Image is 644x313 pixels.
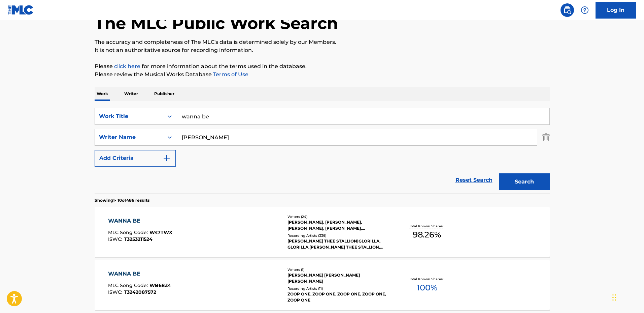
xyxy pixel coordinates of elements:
p: Total Known Shares: [409,224,445,229]
span: 100 % [417,282,437,294]
span: MLC Song Code : [108,229,149,235]
a: WANNA BEMLC Song Code:WB68Z4ISWC:T3242087572Writers (1)[PERSON_NAME] [PERSON_NAME] [PERSON_NAME]R... [95,260,550,310]
img: search [563,6,571,14]
iframe: Chat Widget [610,281,644,313]
p: Writer [122,87,140,101]
p: Publisher [152,87,176,101]
span: WB68Z4 [149,282,171,288]
div: ZOOP ONE, ZOOP ONE, ZOOP ONE, ZOOP ONE, ZOOP ONE [287,291,389,303]
span: ISWC : [108,236,124,242]
div: WANNA BE [108,270,171,278]
img: help [581,6,589,14]
button: Search [499,173,550,190]
span: 98.26 % [413,229,441,241]
div: Work Title [99,112,160,120]
div: Help [578,3,591,17]
span: MLC Song Code : [108,282,149,288]
div: [PERSON_NAME] [PERSON_NAME] [PERSON_NAME] [287,272,389,284]
div: Writers ( 1 ) [287,267,389,272]
p: Please review the Musical Works Database [95,70,550,79]
a: Public Search [561,3,574,17]
div: [PERSON_NAME] THEE STALLION|GLORILLA, GLORILLA,[PERSON_NAME] THEE STALLION, [PERSON_NAME] THEE ST... [287,238,389,250]
a: Terms of Use [212,71,248,78]
div: Writers ( 24 ) [287,214,389,219]
span: W47TWX [149,229,172,235]
img: Delete Criterion [542,129,550,146]
p: It is not an authoritative source for recording information. [95,46,550,54]
span: T3253211524 [124,236,152,242]
a: WANNA BEMLC Song Code:W47TWXISWC:T3253211524Writers (24)[PERSON_NAME], [PERSON_NAME], [PERSON_NAM... [95,207,550,257]
a: Log In [596,2,636,19]
div: Recording Artists ( 11 ) [287,286,389,291]
span: T3242087572 [124,289,156,295]
div: Recording Artists ( 339 ) [287,233,389,238]
p: The accuracy and completeness of The MLC's data is determined solely by our Members. [95,38,550,46]
h1: The MLC Public Work Search [95,13,338,33]
div: Drag [612,287,616,308]
div: WANNA BE [108,217,172,225]
a: click here [114,63,140,69]
div: Writer Name [99,133,160,141]
p: Work [95,87,110,101]
form: Search Form [95,108,550,194]
div: [PERSON_NAME], [PERSON_NAME], [PERSON_NAME], [PERSON_NAME], [PERSON_NAME], [PERSON_NAME], [PERSON... [287,219,389,231]
p: Please for more information about the terms used in the database. [95,62,550,70]
img: 9d2ae6d4665cec9f34b9.svg [163,154,171,162]
img: MLC Logo [8,5,34,15]
a: Reset Search [452,173,496,188]
p: Showing 1 - 10 of 486 results [95,197,149,203]
p: Total Known Shares: [409,277,445,282]
span: ISWC : [108,289,124,295]
button: Add Criteria [95,150,176,167]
